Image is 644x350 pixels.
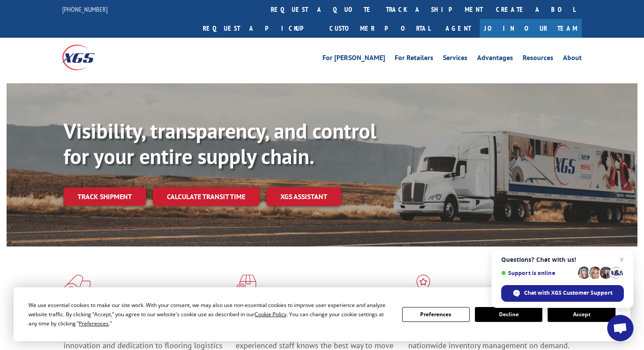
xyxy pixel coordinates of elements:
span: Support is online [501,270,575,276]
span: Chat with XGS Customer Support [524,289,612,297]
a: For Retailers [395,54,433,64]
a: Join Our Team [480,19,582,38]
a: For [PERSON_NAME] [322,54,385,64]
button: Preferences [402,307,470,322]
img: xgs-icon-total-supply-chain-intelligence-red [64,275,91,297]
a: Request a pickup [196,19,323,38]
div: Cookie Consent Prompt [14,287,630,341]
a: Calculate transit time [153,187,259,206]
a: Resources [523,54,553,64]
div: Chat with XGS Customer Support [501,285,624,302]
a: XGS ASSISTANT [266,187,341,206]
div: Open chat [607,315,633,341]
a: Track shipment [64,187,146,206]
img: xgs-icon-focused-on-flooring-red [236,275,256,297]
div: We use essential cookies to make our site work. With your consent, we may also use non-essential ... [28,300,391,328]
span: Questions? Chat with us! [501,256,624,263]
span: Cookie Policy [255,311,287,318]
a: [PHONE_NUMBER] [62,5,108,14]
button: Accept [548,307,615,322]
b: Visibility, transparency, and control for your entire supply chain. [64,117,376,170]
a: Agent [437,19,480,38]
a: Customer Portal [323,19,437,38]
a: About [563,54,582,64]
a: Services [443,54,467,64]
span: Close chat [616,254,627,265]
button: Decline [475,307,542,322]
a: Advantages [477,54,513,64]
span: Preferences [79,320,109,327]
img: xgs-icon-flagship-distribution-model-red [408,275,439,297]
